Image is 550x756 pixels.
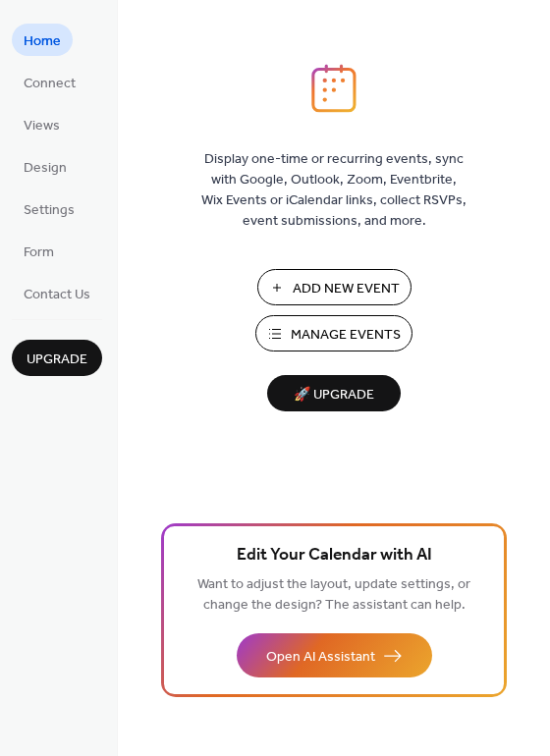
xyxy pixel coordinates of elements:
[257,269,412,305] button: Add New Event
[24,285,90,305] span: Contact Us
[267,375,401,411] button: 🚀 Upgrade
[12,277,102,309] a: Contact Us
[12,340,102,376] button: Upgrade
[12,192,86,225] a: Settings
[24,158,67,179] span: Design
[12,66,87,98] a: Connect
[12,108,72,140] a: Views
[291,325,401,346] span: Manage Events
[237,633,432,677] button: Open AI Assistant
[279,382,389,408] span: 🚀 Upgrade
[12,150,79,183] a: Design
[311,64,357,113] img: logo_icon.svg
[255,315,412,351] button: Manage Events
[24,74,76,94] span: Connect
[237,542,432,569] span: Edit Your Calendar with AI
[24,243,54,263] span: Form
[24,200,75,221] span: Settings
[201,149,467,232] span: Display one-time or recurring events, sync with Google, Outlook, Zoom, Eventbrite, Wix Events or ...
[27,350,87,370] span: Upgrade
[266,647,375,668] span: Open AI Assistant
[24,116,60,136] span: Views
[197,571,470,619] span: Want to adjust the layout, update settings, or change the design? The assistant can help.
[293,279,400,299] span: Add New Event
[24,31,61,52] span: Home
[12,24,73,56] a: Home
[12,235,66,267] a: Form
